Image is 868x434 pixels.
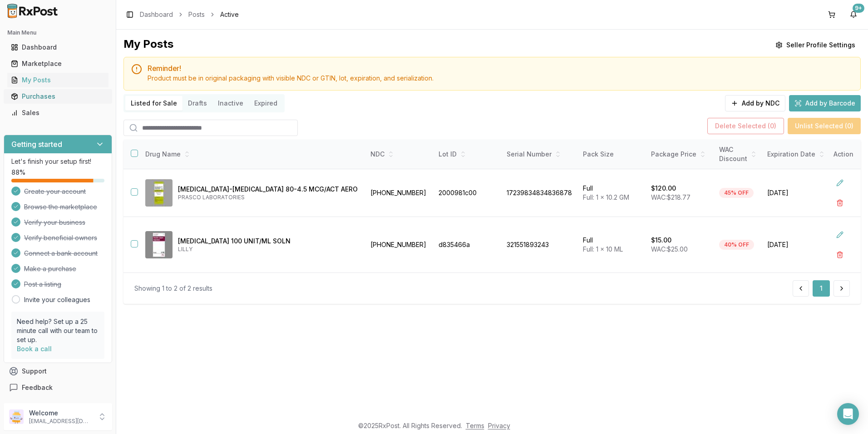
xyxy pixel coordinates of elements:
button: Dashboard [4,40,112,55]
td: Full [577,217,646,273]
span: [DATE] [767,240,824,249]
div: Expiration Date [767,150,824,159]
th: Action [826,140,861,169]
button: Expired [249,96,283,111]
p: Welcome [29,409,92,418]
span: WAC: $25.00 [651,245,688,253]
span: Connect a bank account [24,249,98,258]
div: 45% OFF [719,188,754,198]
td: Full [577,169,646,217]
a: Dashboard [140,10,173,19]
a: Purchases [7,88,108,105]
span: Make a purchase [24,264,76,273]
p: [MEDICAL_DATA] 100 UNIT/ML SOLN [178,237,358,246]
div: WAC Discount [719,145,756,163]
span: Feedback [22,383,53,392]
div: Sales [11,108,105,117]
button: 9+ [846,7,861,22]
td: d835466a [433,217,501,273]
a: Marketplace [7,56,108,72]
th: Pack Size [577,140,646,169]
div: Serial Number [507,150,572,159]
span: Browse the marketplace [24,202,97,212]
img: Budesonide-Formoterol Fumarate 80-4.5 MCG/ACT AERO [145,179,173,207]
button: My Posts [4,73,112,87]
div: My Posts [123,37,173,53]
td: [PHONE_NUMBER] [365,217,433,273]
span: Post a listing [24,280,61,289]
a: My Posts [7,72,108,88]
td: [PHONE_NUMBER] [365,169,433,217]
button: Purchases [4,89,112,104]
p: Need help? Set up a 25 minute call with our team to set up. [17,317,99,344]
button: Listed for Sale [125,96,182,111]
nav: breadcrumb [140,10,239,19]
button: Delete [832,195,848,211]
a: Terms [466,422,484,429]
p: $15.00 [651,236,671,245]
a: Dashboard [7,39,108,56]
div: Purchases [11,92,105,101]
div: Marketplace [11,59,105,68]
button: Inactive [212,96,249,111]
span: Full: 1 x 10.2 GM [583,193,629,201]
td: 2000981c00 [433,169,501,217]
p: Let's finish your setup first! [11,157,104,166]
img: Insulin Lispro 100 UNIT/ML SOLN [145,231,173,258]
td: 321551893243 [501,217,577,273]
img: RxPost Logo [4,4,62,18]
div: NDC [370,150,428,159]
div: Open Intercom Messenger [837,403,859,425]
a: Privacy [488,422,510,429]
p: LILLY [178,246,358,253]
div: 40% OFF [719,240,754,250]
button: Feedback [4,379,112,396]
span: Active [220,10,239,19]
button: 1 [813,280,830,297]
div: My Posts [11,76,105,85]
span: WAC: $218.77 [651,193,690,201]
a: Sales [7,105,108,121]
span: Verify your business [24,218,85,227]
span: Create your account [24,187,86,196]
h3: Getting started [11,139,62,150]
button: Support [4,363,112,379]
p: [EMAIL_ADDRESS][DOMAIN_NAME] [29,418,92,425]
button: Drafts [182,96,212,111]
a: Posts [188,10,205,19]
div: Showing 1 to 2 of 2 results [134,284,212,293]
button: Add by Barcode [789,95,861,111]
td: 17239834834836878 [501,169,577,217]
button: Marketplace [4,56,112,71]
button: Seller Profile Settings [770,37,861,53]
img: User avatar [9,409,24,424]
button: Delete [832,247,848,263]
a: Book a call [17,345,52,353]
div: Product must be in original packaging with visible NDC or GTIN, lot, expiration, and serialization. [148,74,853,83]
div: Lot ID [439,150,496,159]
p: $120.00 [651,184,676,193]
div: Dashboard [11,43,105,52]
span: [DATE] [767,188,824,197]
p: [MEDICAL_DATA]-[MEDICAL_DATA] 80-4.5 MCG/ACT AERO [178,185,358,194]
h5: Reminder! [148,65,853,72]
button: Sales [4,106,112,120]
span: Full: 1 x 10 ML [583,245,623,253]
button: Edit [832,227,848,243]
a: Invite your colleagues [24,295,90,304]
span: Verify beneficial owners [24,233,97,242]
h2: Main Menu [7,29,108,36]
div: 9+ [853,4,864,13]
div: Drug Name [145,150,358,159]
button: Edit [832,175,848,191]
p: PRASCO LABORATORIES [178,194,358,201]
span: 88 % [11,168,25,177]
div: Package Price [651,150,708,159]
button: Add by NDC [725,95,785,111]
